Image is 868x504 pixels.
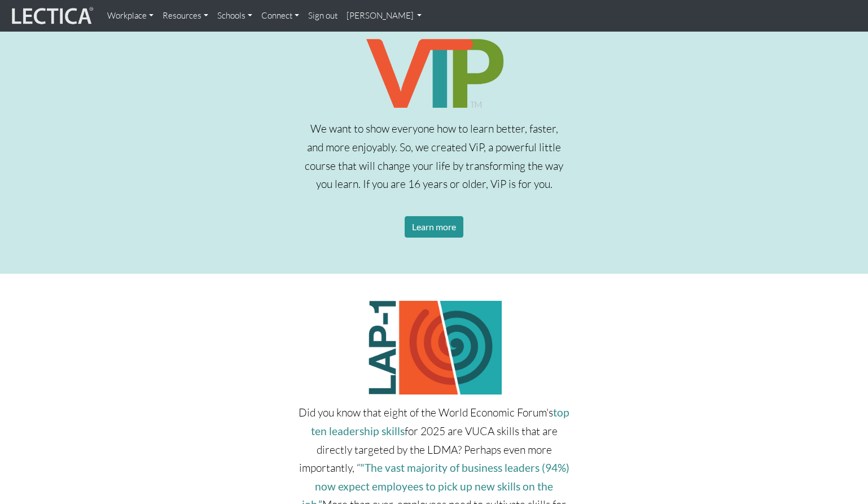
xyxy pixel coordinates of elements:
[213,5,257,27] a: Schools
[103,5,158,27] a: Workplace
[405,216,463,238] a: Learn more
[304,120,564,194] p: We want to show everyone how to learn better, faster, and more enjoyably. So, we created ViP, a p...
[158,5,213,27] a: Resources
[304,5,342,27] a: Sign out
[311,406,570,437] a: top ten leadership skills
[9,5,94,27] img: lecticalive
[342,5,427,27] a: [PERSON_NAME]
[257,5,304,27] a: Connect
